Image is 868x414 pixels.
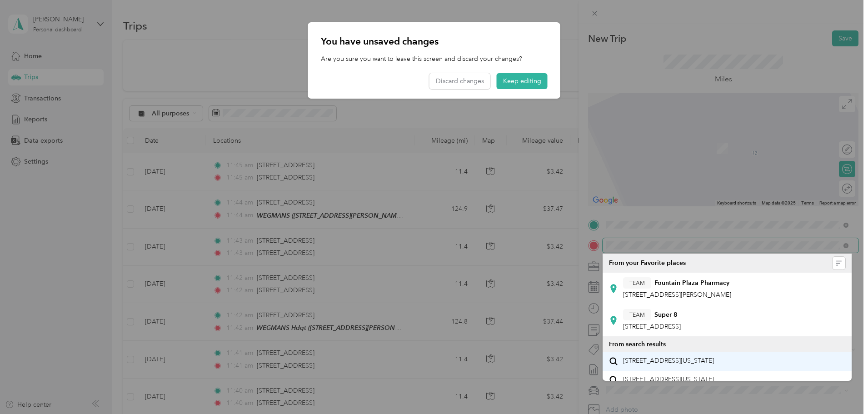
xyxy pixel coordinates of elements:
button: Keep editing [497,73,548,89]
strong: Super 8 [654,311,678,319]
button: TEAM [623,277,651,289]
span: [STREET_ADDRESS][US_STATE] [623,357,714,365]
button: TEAM [623,309,651,320]
p: Are you sure you want to leave this screen and discard your changes? [321,54,548,64]
span: [STREET_ADDRESS][US_STATE] [623,375,714,384]
span: TEAM [629,311,645,319]
strong: Fountain Plaza Pharmacy [654,279,729,287]
span: [STREET_ADDRESS] [623,323,681,330]
span: From search results [609,340,666,348]
span: TEAM [629,279,645,287]
span: From your Favorite places [609,259,686,267]
p: You have unsaved changes [321,35,548,48]
button: Discard changes [429,73,490,89]
iframe: Everlance-gr Chat Button Frame [817,363,868,414]
span: [STREET_ADDRESS][PERSON_NAME] [623,291,731,299]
